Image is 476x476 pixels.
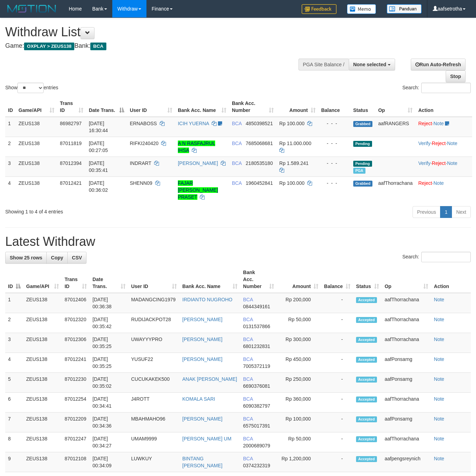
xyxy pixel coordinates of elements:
[16,157,57,176] td: ZEUS138
[90,393,128,413] td: [DATE] 00:34:41
[5,235,471,249] h1: Latest Withdraw
[128,413,180,432] td: MBAHMAHO96
[5,413,23,432] td: 7
[243,356,253,362] span: BCA
[5,353,23,373] td: 4
[178,180,218,200] a: FAJAR [PERSON_NAME] PRASET
[232,180,242,186] span: BCA
[387,4,422,14] img: panduan.png
[243,304,270,309] span: Copy 0844349161 to clipboard
[182,436,232,441] a: [PERSON_NAME] UM
[321,120,348,127] div: - - -
[90,373,128,393] td: [DATE] 00:35:02
[382,333,431,353] td: aafThorrachana
[277,373,321,393] td: Rp 250,000
[321,333,353,353] td: -
[277,353,321,373] td: Rp 450,000
[90,353,128,373] td: [DATE] 00:35:25
[62,373,90,393] td: 87012230
[128,293,180,313] td: MADANGCING1979
[243,436,253,441] span: BCA
[402,252,471,262] label: Search:
[5,83,58,93] label: Show entries
[418,141,430,146] a: Verify
[60,141,82,146] span: 87011819
[243,456,253,461] span: BCA
[434,416,444,422] a: Note
[240,266,277,293] th: Bank Acc. Number: activate to sort column ascending
[5,252,47,264] a: Show 25 rows
[321,393,353,413] td: -
[62,413,90,432] td: 87012209
[321,160,348,167] div: - - -
[23,413,62,432] td: ZEUS138
[175,97,229,117] th: Bank Acc. Name: activate to sort column ascending
[318,97,350,117] th: Balance
[51,255,63,260] span: Copy
[415,137,472,157] td: · ·
[356,297,377,303] span: Accepted
[321,413,353,432] td: -
[229,97,277,117] th: Bank Acc. Number: activate to sort column ascending
[356,436,377,442] span: Accepted
[89,121,108,133] span: [DATE] 16:30:44
[23,452,62,472] td: ZEUS138
[5,452,23,472] td: 9
[90,43,106,50] span: BCA
[23,353,62,373] td: ZEUS138
[5,97,16,117] th: ID
[17,83,44,93] select: Showentries
[353,266,382,293] th: Status: activate to sort column ascending
[375,117,415,137] td: aafRANGERS
[353,141,372,147] span: Pending
[350,97,376,117] th: Status
[128,353,180,373] td: YUSUF22
[89,141,108,153] span: [DATE] 00:27:05
[382,393,431,413] td: aafThorrachana
[86,97,127,117] th: Date Trans.: activate to sort column descending
[89,180,108,193] span: [DATE] 00:36:02
[321,313,353,333] td: -
[5,313,23,333] td: 2
[415,97,472,117] th: Action
[356,337,377,343] span: Accepted
[232,141,242,146] span: BCA
[16,117,57,137] td: ZEUS138
[246,121,273,126] span: Copy 4850398521 to clipboard
[246,180,273,186] span: Copy 1960452841 to clipboard
[243,443,270,448] span: Copy 2000689079 to clipboard
[23,293,62,313] td: ZEUS138
[452,206,471,218] a: Next
[182,396,215,402] a: KOMALA SARI
[130,141,159,146] span: RIFKI240420
[57,97,86,117] th: Trans ID: activate to sort column ascending
[432,160,446,166] a: Reject
[23,373,62,393] td: ZEUS138
[90,432,128,452] td: [DATE] 00:34:27
[434,436,444,441] a: Note
[321,353,353,373] td: -
[128,373,180,393] td: CUCUKAKEK500
[62,266,90,293] th: Trans ID: activate to sort column ascending
[23,266,62,293] th: Game/API: activate to sort column ascending
[321,266,353,293] th: Balance: activate to sort column ascending
[5,25,310,39] h1: Withdraw List
[353,121,373,127] span: Grabbed
[130,180,152,186] span: SHENN09
[5,117,16,137] td: 1
[243,324,270,329] span: Copy 0131537866 to clipboard
[243,297,253,302] span: BCA
[243,416,253,422] span: BCA
[130,121,157,126] span: ERNABOSS
[60,160,82,166] span: 87012394
[232,160,242,166] span: BCA
[243,396,253,402] span: BCA
[382,313,431,333] td: aafThorrachana
[62,452,90,472] td: 87012108
[279,160,309,166] span: Rp 1.589.241
[434,297,444,302] a: Note
[321,373,353,393] td: -
[279,141,311,146] span: Rp 11.000.000
[434,396,444,402] a: Note
[243,343,270,349] span: Copy 6801232831 to clipboard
